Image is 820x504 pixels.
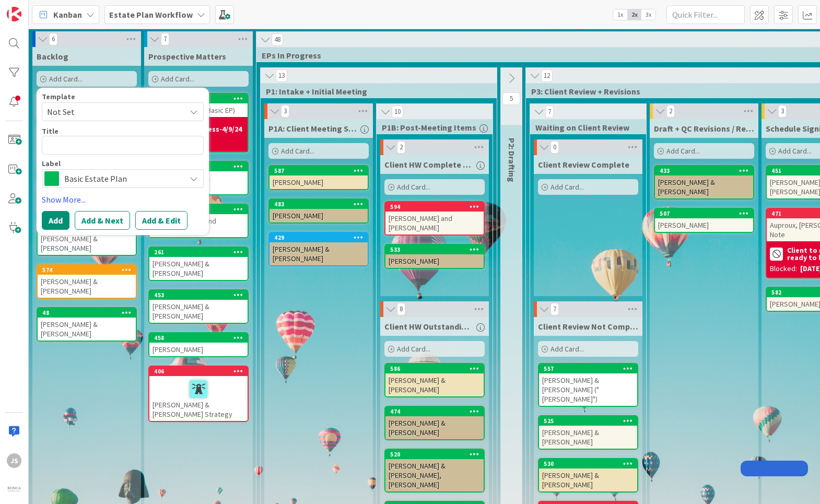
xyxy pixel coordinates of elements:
img: Visit kanbanzone.com [7,7,21,21]
span: P1B: Post-Meeting Items [382,122,479,133]
div: [PERSON_NAME] & [PERSON_NAME] Strategy [149,376,248,421]
span: 2x [627,9,641,20]
div: 557 [539,364,637,373]
button: Add [42,211,69,230]
span: Draft + QC Revisions / Review Mtg [654,123,754,134]
div: 530[PERSON_NAME] & [PERSON_NAME] [539,459,637,491]
div: [PERSON_NAME] & [PERSON_NAME] [270,242,368,265]
div: 429[PERSON_NAME] & [PERSON_NAME] [270,233,368,265]
span: Template [42,93,75,100]
div: [PERSON_NAME] & [PERSON_NAME] [149,300,248,323]
div: 458 [154,334,248,342]
div: [PERSON_NAME] & [PERSON_NAME] [655,175,753,198]
div: 48 [42,309,136,317]
span: 13 [276,69,287,82]
div: 48[PERSON_NAME] & [PERSON_NAME] [38,308,136,341]
div: 474 [390,408,484,415]
span: Waiting on Client Review [535,122,633,133]
div: [PERSON_NAME] [270,175,368,189]
span: Client Review Complete [538,159,629,170]
div: 585[PERSON_NAME] & [PERSON_NAME] [38,222,136,255]
div: [PERSON_NAME] [149,343,248,356]
span: P2: Drafting [507,138,517,182]
span: 7 [545,106,554,118]
div: 453 [149,290,248,300]
div: 525[PERSON_NAME] & [PERSON_NAME] [539,416,637,449]
div: 429 [270,233,368,242]
div: 587 [274,167,368,174]
span: Not Set [47,105,178,119]
span: 12 [541,69,553,82]
div: [PERSON_NAME] & [PERSON_NAME], [PERSON_NAME] [385,459,484,491]
div: 587[PERSON_NAME] [270,166,368,189]
div: [PERSON_NAME] and [PERSON_NAME] [385,212,484,235]
div: 458 [149,333,248,343]
div: [PERSON_NAME] & [PERSON_NAME] [385,416,484,439]
div: 525 [539,416,637,426]
span: 1x [613,9,627,20]
span: 3x [641,9,655,20]
img: avatar [7,483,21,497]
span: Add Card... [49,74,83,84]
span: 2 [397,141,405,154]
div: 507 [655,209,753,218]
div: 594 [385,202,484,212]
div: 520 [390,451,484,458]
span: 5 [502,92,520,105]
div: [PERSON_NAME] & [PERSON_NAME] [38,275,136,298]
span: Kanban [53,8,82,21]
div: 520[PERSON_NAME] & [PERSON_NAME], [PERSON_NAME] [385,450,484,491]
div: [PERSON_NAME] & [PERSON_NAME] ("[PERSON_NAME]") [539,373,637,406]
div: 474[PERSON_NAME] & [PERSON_NAME] [385,407,484,439]
span: 10 [392,106,403,118]
a: Show More... [42,193,204,206]
button: Add & Next [75,211,130,230]
div: 406[PERSON_NAME] & [PERSON_NAME] Strategy [149,367,248,421]
div: [PERSON_NAME] [655,218,753,232]
div: 483 [274,201,368,208]
div: 474 [385,407,484,416]
div: 587 [270,166,368,175]
span: P1: Intake + Initial Meeting [266,86,484,97]
div: 261[PERSON_NAME] & [PERSON_NAME] [149,248,248,280]
div: [PERSON_NAME] [270,209,368,222]
div: 574 [42,266,136,274]
span: 0 [550,141,559,154]
span: Client Review Not Complete [538,321,638,332]
div: 261 [154,249,248,256]
span: 48 [272,33,283,46]
div: 406 [149,367,248,376]
div: 557 [544,365,637,372]
div: 433 [660,167,753,174]
span: Add Card... [397,344,430,354]
div: 533[PERSON_NAME] [385,245,484,268]
div: 507 [660,210,753,217]
span: 3 [281,105,289,118]
div: [PERSON_NAME] [385,254,484,268]
div: 525 [544,417,637,425]
div: 520 [385,450,484,459]
div: 433 [655,166,753,175]
div: 586 [385,364,484,373]
div: 586 [390,365,484,372]
span: 3 [778,105,787,118]
span: Add Card... [550,182,584,192]
span: Backlog [37,51,68,62]
div: 594[PERSON_NAME] and [PERSON_NAME] [385,202,484,235]
label: Title [42,126,58,136]
div: 533 [385,245,484,254]
div: 533 [390,246,484,253]
div: [PERSON_NAME] & [PERSON_NAME] [38,232,136,255]
div: [PERSON_NAME] & [PERSON_NAME] [385,373,484,396]
span: 6 [49,33,57,45]
div: 574 [38,265,136,275]
div: [PERSON_NAME] & [PERSON_NAME] [539,468,637,491]
div: 261 [149,248,248,257]
div: 48 [38,308,136,318]
span: P1A: Client Meeting Scheduled [268,123,357,134]
div: 507[PERSON_NAME] [655,209,753,232]
span: Add Card... [281,146,314,156]
span: 7 [550,303,559,315]
div: Blocked: [770,263,797,274]
span: Add Card... [666,146,700,156]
